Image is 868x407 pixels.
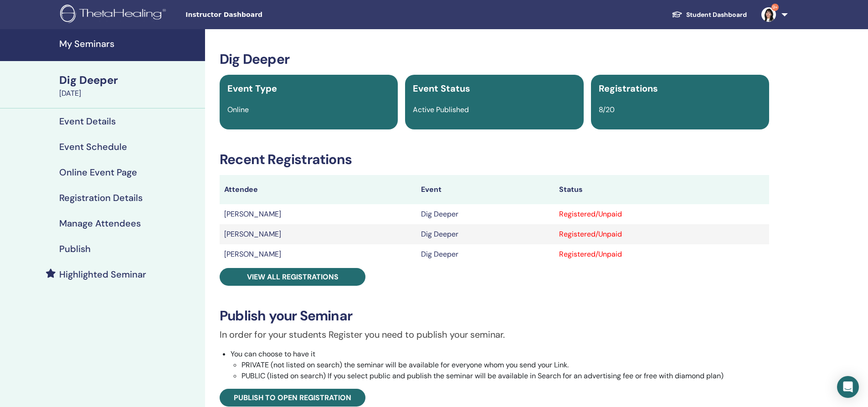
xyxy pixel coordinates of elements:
h4: Event Details [59,116,116,127]
h3: Publish your Seminar [220,308,769,324]
img: graduation-cap-white.svg [672,10,683,18]
span: Event Status [413,82,470,94]
td: Dig Deeper [416,244,555,264]
h4: Manage Attendees [59,218,141,229]
td: Dig Deeper [416,224,555,244]
td: Dig Deeper [416,204,555,224]
span: Publish to open registration [234,393,351,402]
td: [PERSON_NAME] [220,244,416,264]
li: PRIVATE (not listed on search) the seminar will be available for everyone whom you send your Link. [241,360,769,371]
span: Registrations [599,82,658,94]
div: Registered/Unpaid [559,229,765,240]
div: Registered/Unpaid [559,249,765,260]
td: [PERSON_NAME] [220,204,416,224]
span: Online [227,105,249,114]
h4: Event Schedule [59,141,127,152]
a: Publish to open registration [220,389,365,407]
div: Registered/Unpaid [559,209,765,220]
img: logo.png [60,5,169,25]
th: Event [416,175,555,204]
h4: Highlighted Seminar [59,269,146,280]
h4: Registration Details [59,192,143,203]
img: default.jpg [761,7,776,22]
h3: Recent Registrations [220,151,769,168]
span: View all registrations [247,272,339,282]
th: Status [555,175,769,204]
div: Dig Deeper [59,72,200,88]
span: Instructor Dashboard [185,10,322,20]
h4: My Seminars [59,38,200,49]
td: [PERSON_NAME] [220,224,416,244]
span: Active Published [413,105,469,114]
p: In order for your students Register you need to publish your seminar. [220,328,769,341]
a: Student Dashboard [664,6,754,23]
li: PUBLIC (listed on search) If you select public and publish the seminar will be available in Searc... [241,371,769,381]
h4: Publish [59,243,91,254]
th: Attendee [220,175,416,204]
div: Open Intercom Messenger [837,376,859,398]
a: View all registrations [220,268,365,286]
h3: Dig Deeper [220,51,769,67]
span: 8/20 [599,105,615,114]
span: Event Type [227,82,277,94]
span: 9+ [771,4,779,11]
div: [DATE] [59,88,200,99]
a: Dig Deeper[DATE] [54,72,205,99]
h4: Online Event Page [59,167,137,178]
li: You can choose to have it [231,349,769,381]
